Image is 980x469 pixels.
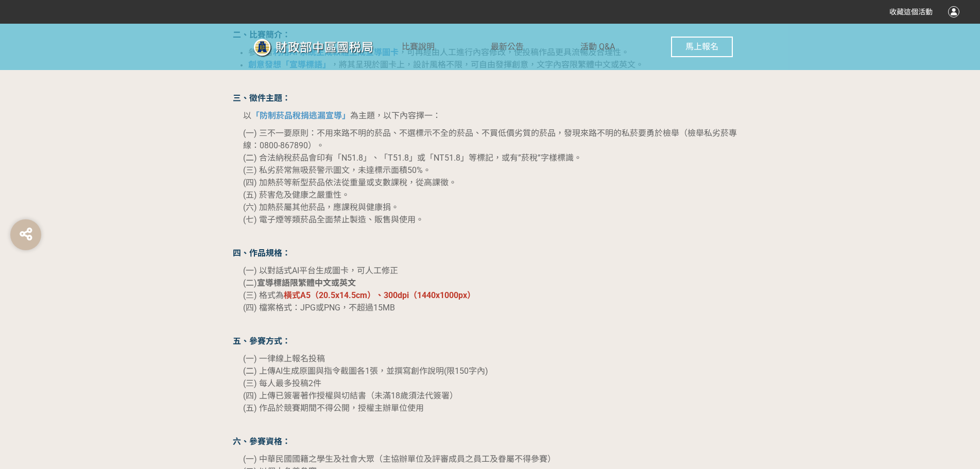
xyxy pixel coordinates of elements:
span: 收藏這個活動 [889,8,933,16]
span: (七) 電子煙等類菸品全面禁止製造、販售與使用。 [243,215,424,224]
span: (一) 以對話式AI平台生成圖卡，可人工修正 [243,266,398,275]
span: (一) 三不一要原則：不用來路不明的菸品、不選標示不全的菸品、不買低價劣質的菸品，發現來路不明的私菸要勇於檢舉（檢舉私劣菸專線：0800-867890）。 [243,128,737,150]
strong: 宣導標語限繁體中文或英文 [257,278,356,288]
span: 活動 Q&A [580,42,615,51]
strong: 六、參賽資格： [233,437,290,446]
a: 最新公告 [491,24,524,70]
span: (五) 作品於競賽期間不得公開，授權主辦單位使用 [243,403,424,413]
span: 以 [243,111,251,120]
span: (二) 上傳AI生成原圖與指令截圖各1張，並撰寫創作說明(限150字內) [243,366,488,376]
strong: 五、參賽方式： [233,336,290,346]
span: 為主題，以下內容擇一： [350,111,441,120]
span: (六) 加熱菸屬其他菸品，應課稅與健康捐。 [243,202,399,212]
span: (三) 格式為 [243,290,284,300]
span: (四) 檔案格式：JPG或PNG，不超過15MB [243,303,395,312]
span: (一) 一律線上報名投稿 [243,354,325,363]
span: (二) 合法納稅菸品會印有「N51.8」、「T51.8」或「NT51.8」等標記，或有”菸稅”字樣標識。 [243,153,582,163]
span: (四) 加熱菸等新型菸品依法從重量或支數課稅，從高課徵。 [243,178,457,187]
a: 比賽說明 [402,24,435,70]
span: (四) 上傳已簽署著作授權與切結書（未滿18歲須法代簽署） [243,391,458,401]
button: 馬上報名 [671,37,733,57]
strong: 「防制菸品稅捐逃漏宣導」 [251,111,350,120]
span: 最新公告 [491,42,524,51]
span: (一) 中華民國國籍之學生及社會大眾（主協辦單位及評審成員之員工及眷屬不得參賽） [243,454,556,464]
a: 活動 Q&A [580,24,615,70]
span: (五) 菸害危及健康之嚴重性。 [243,190,350,200]
img: 「拒菸新世界 AI告訴你」防制菸品稅捐逃漏 徵件比賽 [247,34,402,60]
span: (三) 私劣菸常無吸菸警示圖文，未達標示面積50%。 [243,165,431,175]
span: (二) [243,278,356,288]
span: (三) 每人最多投稿2件 [243,378,321,388]
strong: 四、作品規格： [233,248,290,258]
strong: 橫式A5（20.5x14.5cm）、300dpi（1440x1000px） [284,290,475,300]
span: 馬上報名 [685,42,718,51]
strong: 三、徵件主題： [233,93,290,103]
span: 比賽說明 [402,42,435,51]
